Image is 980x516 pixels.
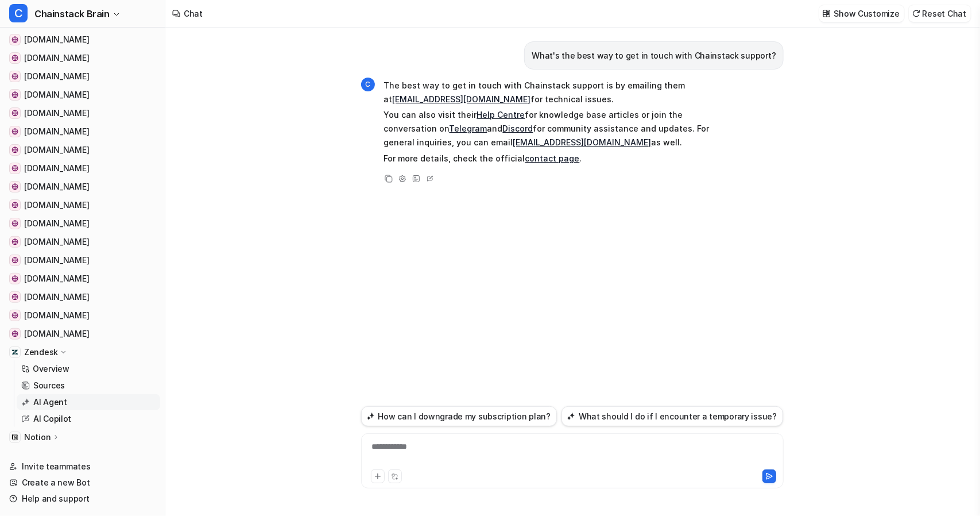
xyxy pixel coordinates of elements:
[11,128,18,135] img: docs.erigon.tech
[11,147,18,153] img: reth.rs
[5,87,160,103] a: hyperliquid.gitbook.io[DOMAIN_NAME]
[24,291,89,303] span: [DOMAIN_NAME]
[503,124,533,133] a: Discord
[11,220,18,227] img: docs.sui.io
[5,142,160,158] a: reth.rs[DOMAIN_NAME]
[24,34,89,45] span: [DOMAIN_NAME]
[33,363,69,375] p: Overview
[819,5,904,22] button: Show Customize
[11,91,18,98] img: hyperliquid.gitbook.io
[24,52,89,64] span: [DOMAIN_NAME]
[5,197,160,213] a: docs.arbitrum.io[DOMAIN_NAME]
[24,346,58,358] p: Zendesk
[11,165,18,172] img: developers.tron.network
[384,79,720,106] p: The best way to get in touch with Chainstack support is by emailing them at for technical issues.
[24,328,89,340] span: [DOMAIN_NAME]
[393,94,531,104] a: [EMAIL_ADDRESS][DOMAIN_NAME]
[5,271,160,287] a: github.com[DOMAIN_NAME]
[24,236,89,248] span: [DOMAIN_NAME]
[33,380,65,391] p: Sources
[5,491,160,507] a: Help and support
[909,5,971,22] button: Reset Chat
[24,432,51,443] p: Notion
[477,110,525,120] a: Help Centre
[24,273,89,284] span: [DOMAIN_NAME]
[5,32,160,48] a: chainstack.com[DOMAIN_NAME]
[912,9,920,18] img: reset
[11,55,18,61] img: solana.com
[24,89,89,101] span: [DOMAIN_NAME]
[11,202,18,209] img: docs.arbitrum.io
[11,349,18,356] img: Zendesk
[450,124,487,133] a: Telegram
[17,394,160,410] a: AI Agent
[5,475,160,491] a: Create a new Bot
[834,7,900,20] p: Show Customize
[24,163,89,174] span: [DOMAIN_NAME]
[361,78,375,91] span: C
[11,238,18,245] img: docs.optimism.io
[5,459,160,475] a: Invite teammates
[24,255,89,266] span: [DOMAIN_NAME]
[561,406,783,426] button: What should I do if I encounter a temporary issue?
[5,307,160,324] a: developer.bitcoin.org[DOMAIN_NAME]
[24,181,89,192] span: [DOMAIN_NAME]
[384,108,720,149] p: You can also visit their for knowledge base articles or join the conversation on and for communit...
[34,6,110,22] span: Chainstack Brain
[24,310,89,321] span: [DOMAIN_NAME]
[5,68,160,84] a: ethereum.org[DOMAIN_NAME]
[11,434,18,441] img: Notion
[5,50,160,66] a: solana.com[DOMAIN_NAME]
[11,73,18,80] img: ethereum.org
[11,36,18,43] img: chainstack.com
[11,294,18,301] img: nimbus.guide
[11,183,18,190] img: docs.polygon.technology
[5,234,160,250] a: docs.optimism.io[DOMAIN_NAME]
[11,257,18,264] img: aptos.dev
[9,4,28,22] span: C
[513,137,652,147] a: [EMAIL_ADDRESS][DOMAIN_NAME]
[5,252,160,268] a: aptos.dev[DOMAIN_NAME]
[33,413,71,425] p: AI Copilot
[33,396,67,408] p: AI Agent
[11,330,18,337] img: build.avax.network
[525,153,580,163] a: contact page
[11,110,18,117] img: docs.ton.org
[5,179,160,195] a: docs.polygon.technology[DOMAIN_NAME]
[11,312,18,319] img: developer.bitcoin.org
[361,406,557,426] button: How can I downgrade my subscription plan?
[24,71,89,82] span: [DOMAIN_NAME]
[5,326,160,342] a: build.avax.network[DOMAIN_NAME]
[823,9,831,18] img: customize
[17,411,160,427] a: AI Copilot
[11,275,18,282] img: github.com
[24,218,89,229] span: [DOMAIN_NAME]
[5,124,160,140] a: docs.erigon.tech[DOMAIN_NAME]
[24,107,89,119] span: [DOMAIN_NAME]
[24,126,89,137] span: [DOMAIN_NAME]
[24,144,89,156] span: [DOMAIN_NAME]
[5,215,160,232] a: docs.sui.io[DOMAIN_NAME]
[5,289,160,305] a: nimbus.guide[DOMAIN_NAME]
[24,199,89,211] span: [DOMAIN_NAME]
[5,160,160,176] a: developers.tron.network[DOMAIN_NAME]
[5,105,160,121] a: docs.ton.org[DOMAIN_NAME]
[17,378,160,394] a: Sources
[384,152,720,165] p: For more details, check the official .
[532,49,776,63] p: What's the best way to get in touch with Chainstack support?
[184,7,203,20] div: Chat
[17,361,160,377] a: Overview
